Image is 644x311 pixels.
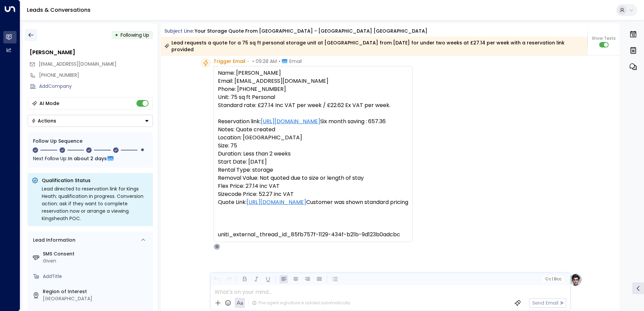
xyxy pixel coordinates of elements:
p: Qualification Status [42,177,149,184]
label: SMS Consent [43,250,150,257]
span: In about 2 days [68,155,107,162]
span: Show Texts [592,35,616,41]
div: Button group with a nested menu [28,115,153,127]
span: Trigger Email [214,58,246,65]
span: Following Up [121,32,149,38]
div: Lead directed to reservation link for Kings Heath; qualification in progress. Conversion action: ... [42,185,149,222]
div: Lead requests a quote for a 75 sq ft personal storage unit at [GEOGRAPHIC_DATA] from [DATE] for u... [164,39,584,53]
a: [URL][DOMAIN_NAME] [261,117,320,126]
span: 09:28 AM [256,58,277,65]
span: • [247,58,249,65]
div: • [115,29,118,41]
a: [URL][DOMAIN_NAME] [247,198,306,206]
img: profile-logo.png [569,273,582,286]
div: Next Follow Up: [33,155,148,162]
div: Given [43,257,150,265]
div: Follow Up Sequence [33,138,148,145]
button: Undo [213,275,221,283]
div: [GEOGRAPHIC_DATA] [43,295,150,302]
span: • [252,58,254,65]
div: AddTitle [43,273,150,280]
span: Cc Bcc [545,277,561,281]
span: • [279,58,280,65]
div: The agent signature is added automatically [252,300,350,306]
div: Actions [31,118,56,124]
a: Leads & Conversations [27,6,91,14]
div: [PERSON_NAME] [30,48,153,57]
div: AddCompany [39,83,153,90]
span: Subject Line: [164,28,194,34]
button: Redo [224,275,233,283]
button: Cc|Bcc [542,276,564,282]
div: O [214,243,220,250]
div: Lead Information [31,237,75,244]
div: AI Mode [39,100,59,107]
span: Email [289,58,302,65]
label: Region of Interest [43,288,150,295]
button: Actions [28,115,153,127]
div: [PHONE_NUMBER] [39,72,153,79]
span: wobihi@gmail.com [39,61,117,68]
div: Your storage quote from [GEOGRAPHIC_DATA] - [GEOGRAPHIC_DATA] [GEOGRAPHIC_DATA] [195,28,427,35]
span: | [552,277,553,281]
pre: Name: [PERSON_NAME] Email: [EMAIL_ADDRESS][DOMAIN_NAME] Phone: [PHONE_NUMBER] Unit: 75 sq ft Pers... [218,69,408,239]
span: [EMAIL_ADDRESS][DOMAIN_NAME] [39,61,117,67]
